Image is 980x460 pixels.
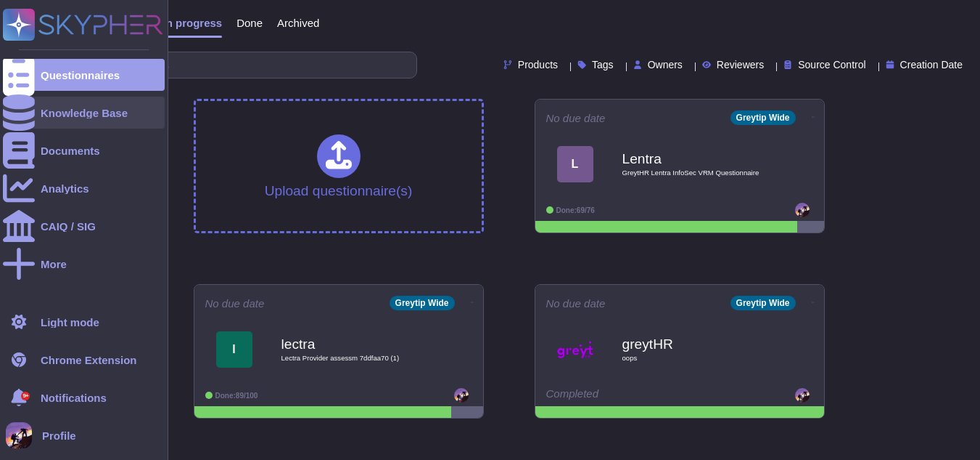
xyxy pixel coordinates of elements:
[41,221,96,232] div: CAIQ / SIG
[454,388,469,403] img: user
[281,337,427,351] b: lectra
[556,206,595,214] span: Done: 69/76
[41,317,99,328] div: Light mode
[277,17,319,28] span: Archived
[162,17,222,28] span: In progress
[216,331,252,368] div: l
[622,337,767,351] b: greytHR
[518,60,558,70] span: Products
[41,108,128,118] div: Knowledge Base
[622,152,767,166] b: Lentra
[3,172,165,204] a: Analytics
[41,392,107,403] span: Notifications
[21,392,30,400] div: 9+
[622,355,767,362] span: oops
[390,296,455,310] div: Greytip Wide
[41,355,137,366] div: Chrome Extension
[557,331,593,368] img: Logo
[730,110,796,125] div: Greytip Wide
[717,60,764,70] span: Reviewers
[3,97,165,129] a: Knowledge Base
[41,70,120,81] div: Questionnaires
[41,259,67,270] div: More
[546,298,606,309] span: No due date
[236,17,263,28] span: Done
[3,344,165,376] a: Chrome Extension
[3,134,165,166] a: Documents
[557,146,593,182] div: L
[795,388,810,403] img: user
[648,60,683,70] span: Owners
[42,430,76,441] span: Profile
[41,145,100,156] div: Documents
[205,298,265,309] span: No due date
[41,183,89,194] div: Analytics
[265,134,413,198] div: Upload questionnaire(s)
[3,210,165,242] a: CAIQ / SIG
[546,388,724,403] div: Completed
[3,419,42,451] button: user
[3,59,165,91] a: Questionnaires
[622,169,767,177] span: GreytHR Lentra InfoSec VRM Questionnaire
[6,422,32,448] img: user
[900,60,963,70] span: Creation Date
[592,60,614,70] span: Tags
[730,296,796,310] div: Greytip Wide
[798,60,865,70] span: Source Control
[795,203,810,217] img: user
[57,52,416,78] input: Search by keywords
[215,392,258,400] span: Done: 89/100
[546,113,606,124] span: No due date
[281,355,427,362] span: Lectra Provider assessm 7ddfaa70 (1)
